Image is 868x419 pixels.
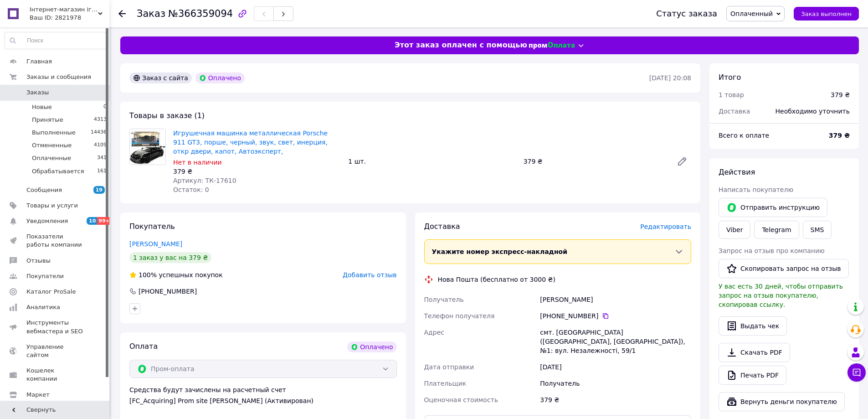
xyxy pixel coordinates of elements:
span: У вас есть 30 дней, чтобы отправить запрос на отзыв покупателю, скопировав ссылку. [719,283,843,308]
div: Средства будут зачислены на расчетный счет [129,385,397,405]
span: Артикул: ТК-17610 [173,177,236,184]
span: Уведомления [26,217,68,225]
button: Чат с покупателем [847,363,866,382]
a: Игрушечная машинка металлическая Porsche 911 GT3, порше, черный, звук, свет, инерция, откр двери,... [173,129,328,155]
button: Скопировать запрос на отзыв [719,259,849,278]
div: [PHONE_NUMBER] [138,287,198,296]
span: Получатель [424,296,464,303]
div: Оплачено [347,341,396,352]
span: 0 [103,103,107,111]
span: Принятые [32,116,63,124]
span: 341 [97,154,107,162]
div: Статус заказа [656,9,717,18]
span: Телефон получателя [424,312,495,320]
span: 1 товар [719,91,744,98]
span: Сообщения [26,186,62,194]
div: [FC_Acquiring] Prom site [PERSON_NAME] (Активирован) [129,396,397,405]
span: Отмененные [32,141,72,150]
span: Новые [32,103,52,111]
span: Редактировать [640,223,691,230]
span: Всего к оплате [719,132,769,139]
span: Запрос на отзыв про компанию [719,247,825,254]
div: [PHONE_NUMBER] [540,311,691,321]
span: 100% [139,271,157,279]
div: Вернуться назад [118,9,126,18]
span: Плательщик [424,380,467,387]
span: Итого [719,73,741,82]
span: Доставка [424,222,460,231]
div: успешных покупок [129,270,223,279]
span: Действия [719,168,755,176]
b: 379 ₴ [829,132,850,139]
span: Управление сайтом [26,343,84,359]
div: 379 ₴ [520,155,669,168]
span: Показатели работы компании [26,233,84,249]
span: Отзывы [26,257,51,265]
div: [PERSON_NAME] [538,291,693,308]
span: Нет в наличии [173,159,222,166]
div: 379 ₴ [173,167,341,176]
span: Маркет [26,391,50,399]
span: Інтернет-магазин іграшок DneprToys [30,5,98,14]
span: Товары в заказе (1) [129,111,205,120]
div: Получатель [538,375,693,392]
span: Адрес [424,329,444,336]
div: Нова Пошта (бесплатно от 3000 ₴) [436,275,558,284]
span: Доставка [719,108,750,115]
span: Заказы и сообщения [26,73,91,81]
span: Оценочная стоимость [424,396,498,403]
input: Поиск [5,32,107,49]
span: Товары и услуги [26,202,78,210]
div: 379 ₴ [831,90,850,99]
button: Вернуть деньги покупателю [719,392,845,411]
span: Добавить отзыв [343,271,396,279]
div: Оплачено [195,72,245,83]
div: Заказ с сайта [129,72,192,83]
span: 161 [97,167,107,176]
span: Написать покупателю [719,186,793,193]
img: Игрушечная машинка металлическая Porsche 911 GT3, порше, черный, звук, свет, инерция, откр двери,... [130,129,165,165]
a: Редактировать [673,152,691,171]
div: 1 шт. [344,155,519,168]
a: Печать PDF [719,366,786,385]
button: SMS [803,221,832,239]
span: Заказы [26,88,49,97]
div: 379 ₴ [538,392,693,408]
span: Покупатель [129,222,175,231]
div: смт. [GEOGRAPHIC_DATA] ([GEOGRAPHIC_DATA], [GEOGRAPHIC_DATA]), №1: вул. Незалежності, 59/1 [538,324,693,359]
span: Оплаченный [730,10,773,17]
span: 19 [93,186,105,194]
span: Каталог ProSale [26,288,76,296]
div: Ваш ID: 2821978 [30,14,109,22]
button: Заказ выполнен [794,7,859,21]
span: Кошелек компании [26,367,84,383]
span: Дата отправки [424,363,474,371]
span: Укажите номер экспресс-накладной [432,248,568,255]
span: 99+ [97,217,112,225]
button: Отправить инструкцию [719,198,827,217]
a: [PERSON_NAME] [129,240,182,248]
span: Обрабатывается [32,167,84,176]
span: Главная [26,57,52,66]
span: Этот заказ оплачен с помощью [395,40,527,51]
div: [DATE] [538,359,693,375]
span: Оплаченные [32,154,71,162]
span: Заказ выполнен [801,10,852,17]
span: №366359094 [168,8,233,19]
a: Telegram [754,221,799,239]
a: Viber [719,221,750,239]
button: Выдать чек [719,316,787,336]
span: Покупатели [26,272,64,280]
div: 1 заказ у вас на 379 ₴ [129,252,211,263]
span: Оплата [129,342,158,351]
span: 14436 [91,129,107,137]
a: Скачать PDF [719,343,790,362]
span: 4109 [94,141,107,150]
div: Необходимо уточнить [770,101,855,121]
time: [DATE] 20:08 [649,74,691,82]
span: 4313 [94,116,107,124]
span: Заказ [137,8,165,19]
span: Инструменты вебмастера и SEO [26,319,84,335]
span: 10 [87,217,97,225]
span: Остаток: 0 [173,186,209,193]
